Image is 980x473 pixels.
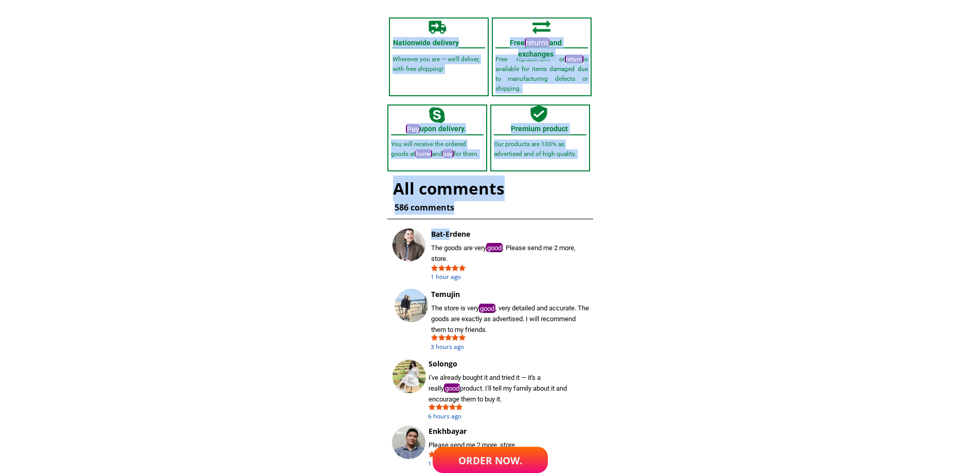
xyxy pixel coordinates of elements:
[429,426,467,436] font: Enkhbayar
[429,359,457,369] font: Solongo
[510,38,562,58] font: Free and exchanges
[428,460,458,467] font: 1 hour ago
[431,343,464,351] font: 3 hours ago
[442,149,454,158] mark: pay
[431,229,470,239] font: Bat-Erdene
[393,56,479,73] font: Wherever you are — we'll deliver, with free shipping!
[458,454,522,467] font: Order now.
[479,304,495,313] mark: good
[395,202,454,213] font: 586 comments
[429,441,516,449] font: Please send me 2 more, store.
[431,289,460,299] font: Temujin
[428,412,461,420] font: 6 hours ago
[431,273,461,281] font: 1 hour ago
[525,38,549,47] mark: returns
[511,125,568,133] font: Premium product
[494,141,576,157] font: Our products are 100% as advertised and of high quality.
[406,124,420,134] mark: Pay
[393,39,459,47] font: Nationwide delivery
[406,124,466,134] font: upon delivery.
[444,383,460,393] mark: good
[415,149,432,158] mark: home
[431,304,589,334] font: The store is very , very detailed and accurate. The goods are exactly as advertised. I will recom...
[495,55,588,92] font: Free replacement or is available for items damaged due to manufacturing defects or shipping.
[393,177,505,199] font: All comments
[486,243,502,252] mark: good
[429,374,567,403] font: I've already bought it and tried it — it's a really product. I'll tell my family about it and enc...
[391,141,478,159] font: You will receive the ordered goods at and for them.
[431,243,575,262] font: The goods are very . Please send me 2 more, store.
